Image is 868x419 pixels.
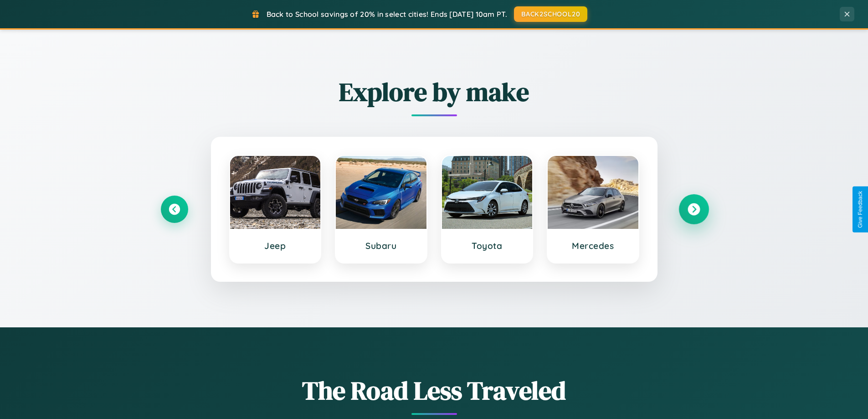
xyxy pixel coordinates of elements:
[857,191,863,228] div: Give Feedback
[267,10,507,19] span: Back to School savings of 20% in select cities! Ends [DATE] 10am PT.
[239,240,312,251] h3: Jeep
[345,240,417,251] h3: Subaru
[514,6,587,22] button: BACK2SCHOOL20
[161,373,708,408] h1: The Road Less Traveled
[161,74,708,109] h2: Explore by make
[557,240,629,251] h3: Mercedes
[451,240,524,251] h3: Toyota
